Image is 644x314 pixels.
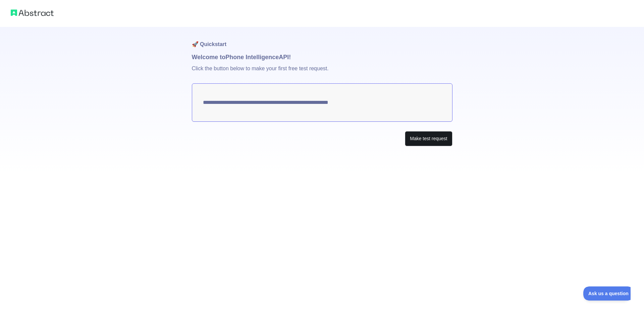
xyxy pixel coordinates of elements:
button: Make test request [405,131,452,146]
iframe: Toggle Customer Support [583,286,631,301]
p: Click the button below to make your first free test request. [192,62,452,83]
h1: Welcome to Phone Intelligence API! [192,52,452,62]
img: Abstract logo [11,8,54,17]
h1: 🚀 Quickstart [192,27,452,52]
